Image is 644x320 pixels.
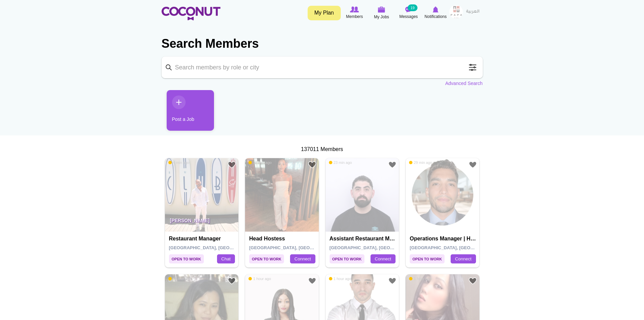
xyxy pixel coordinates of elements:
img: My Jobs [378,6,385,13]
a: My Jobs My Jobs [368,5,395,21]
img: Home [162,7,220,20]
div: 137011 Members [162,146,483,153]
input: Search members by role or city [162,57,483,78]
a: Add to Favourites [388,277,397,285]
span: Open to Work [169,254,204,263]
a: Add to Favourites [388,161,397,169]
a: Connect [290,254,315,264]
a: Notifications Notifications [422,5,449,21]
span: 1 hour ago [409,276,432,281]
span: Open to Work [249,254,284,263]
span: 4 min ago [168,160,189,165]
span: Messages [399,13,418,20]
small: 19 [408,4,417,11]
h4: Operations Manager | Hospitality Leader | Pioneering Sustainable Practices | Leadership Catalyst ... [410,236,477,242]
a: العربية [463,5,483,19]
a: Add to Favourites [308,277,316,285]
span: Notifications [425,13,447,20]
img: Browse Members [350,6,359,13]
a: Post a Job [167,90,214,131]
a: Add to Favourites [308,161,316,169]
span: 29 min ago [409,160,432,165]
a: Advanced Search [445,80,483,87]
h2: Search Members [162,36,483,52]
a: My Plan [308,6,341,20]
span: [GEOGRAPHIC_DATA], [GEOGRAPHIC_DATA] [169,245,265,250]
a: Add to Favourites [228,161,236,169]
a: Add to Favourites [469,277,477,285]
a: Add to Favourites [228,277,236,285]
span: [GEOGRAPHIC_DATA], [GEOGRAPHIC_DATA] [410,245,506,250]
a: Connect [371,254,396,264]
a: Add to Favourites [469,161,477,169]
img: Notifications [433,6,438,13]
span: [GEOGRAPHIC_DATA], [GEOGRAPHIC_DATA] [330,245,426,250]
span: 1 hour ago [248,276,271,281]
span: 48 min ago [168,276,191,281]
a: Chat [217,254,235,264]
a: Connect [451,254,476,264]
span: Members [346,13,363,20]
span: [GEOGRAPHIC_DATA], [GEOGRAPHIC_DATA] [249,245,345,250]
p: [PERSON_NAME] [165,213,239,232]
a: Messages Messages 19 [395,5,422,21]
span: My Jobs [374,14,389,20]
span: 23 min ago [329,160,352,165]
h4: Head Hostess [249,236,316,242]
span: 17 min ago [248,160,271,165]
img: Messages [405,6,412,13]
span: Open to Work [410,254,445,263]
span: Open to Work [330,254,364,263]
h4: Assistant Restaurant Manager [330,236,397,242]
li: 1 / 1 [162,90,209,136]
span: 1 hour ago [329,276,352,281]
h4: Restaurant Manager [169,236,236,242]
a: Browse Members Members [341,5,368,21]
